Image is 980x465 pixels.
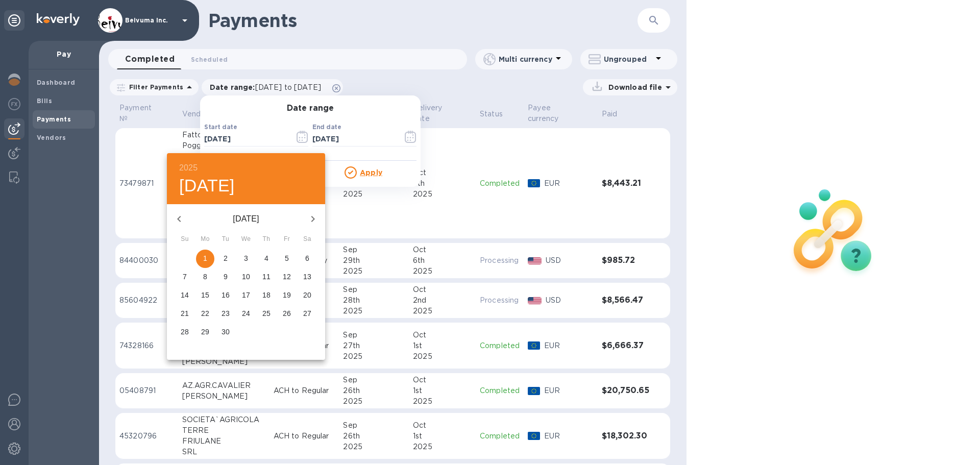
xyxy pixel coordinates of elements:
[222,290,230,300] p: 16
[201,290,209,300] p: 15
[242,308,250,319] p: 24
[222,308,230,319] p: 23
[176,268,194,286] button: 7
[262,290,271,300] p: 18
[183,272,187,282] p: 7
[201,327,209,337] p: 29
[257,268,276,286] button: 11
[179,175,235,197] button: [DATE]
[257,305,276,323] button: 25
[216,286,235,305] button: 16
[216,305,235,323] button: 23
[303,272,311,282] p: 13
[257,286,276,305] button: 18
[298,305,316,323] button: 27
[224,253,228,263] p: 2
[298,234,316,244] span: Sa
[262,308,271,319] p: 25
[201,308,209,319] p: 22
[203,253,207,263] p: 1
[181,290,189,300] p: 14
[264,253,268,263] p: 4
[283,272,291,282] p: 12
[196,286,214,305] button: 15
[278,268,296,286] button: 12
[176,305,194,323] button: 21
[285,253,289,263] p: 5
[216,268,235,286] button: 9
[216,323,235,341] button: 30
[176,323,194,341] button: 28
[237,234,255,244] span: We
[298,268,316,286] button: 13
[222,327,230,337] p: 30
[196,305,214,323] button: 22
[262,272,271,282] p: 11
[196,234,214,244] span: Mo
[257,234,276,244] span: Th
[278,234,296,244] span: Fr
[216,234,235,244] span: Tu
[298,286,316,305] button: 20
[278,305,296,323] button: 26
[298,250,316,268] button: 6
[278,250,296,268] button: 5
[237,268,255,286] button: 10
[196,323,214,341] button: 29
[176,286,194,305] button: 14
[237,250,255,268] button: 3
[181,308,189,319] p: 21
[203,272,207,282] p: 8
[196,268,214,286] button: 8
[242,290,250,300] p: 17
[196,250,214,268] button: 1
[283,308,291,319] p: 26
[283,290,291,300] p: 19
[216,250,235,268] button: 2
[257,250,276,268] button: 4
[224,272,228,282] p: 9
[303,290,311,300] p: 20
[181,327,189,337] p: 28
[303,308,311,319] p: 27
[242,272,250,282] p: 10
[237,305,255,323] button: 24
[278,286,296,305] button: 19
[244,253,248,263] p: 3
[176,234,194,244] span: Su
[179,161,198,175] button: 2025
[305,253,309,263] p: 6
[237,286,255,305] button: 17
[191,213,301,225] p: [DATE]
